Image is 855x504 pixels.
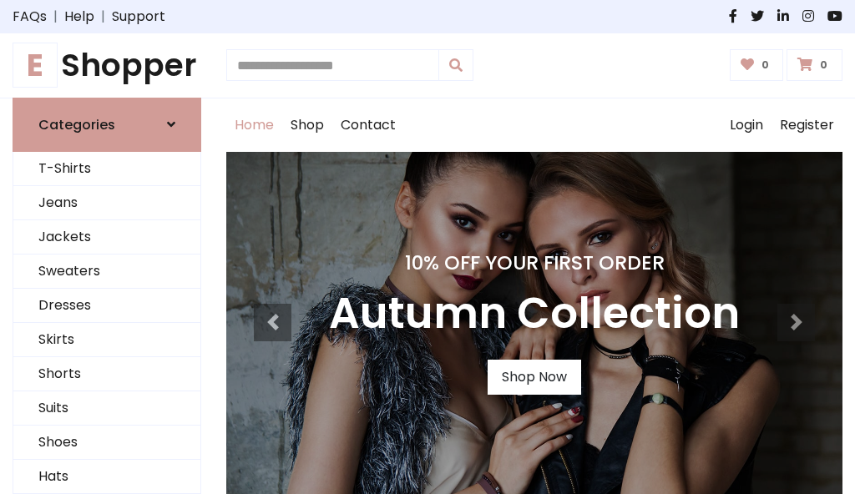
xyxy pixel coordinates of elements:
[94,7,112,27] span: |
[757,58,773,73] span: 0
[730,49,784,81] a: 0
[816,58,832,73] span: 0
[329,251,740,275] h4: 10% Off Your First Order
[13,98,201,152] a: Categories
[329,288,740,340] h3: Autumn Collection
[721,98,772,152] a: Login
[38,117,115,133] h6: Categories
[772,98,842,152] a: Register
[787,49,842,81] a: 0
[13,7,47,27] a: FAQs
[13,357,200,391] a: Shorts
[13,152,200,186] a: T-Shirts
[332,98,404,152] a: Contact
[13,323,200,357] a: Skirts
[226,98,282,152] a: Home
[488,360,581,395] a: Shop Now
[13,460,200,494] a: Hats
[13,186,200,220] a: Jeans
[13,47,201,84] a: EShopper
[13,391,200,426] a: Suits
[13,289,200,323] a: Dresses
[13,255,200,289] a: Sweaters
[13,426,200,460] a: Shoes
[282,98,332,152] a: Shop
[64,7,94,27] a: Help
[13,220,200,255] a: Jackets
[13,47,201,84] h1: Shopper
[47,7,64,27] span: |
[13,43,58,88] span: E
[112,7,165,27] a: Support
